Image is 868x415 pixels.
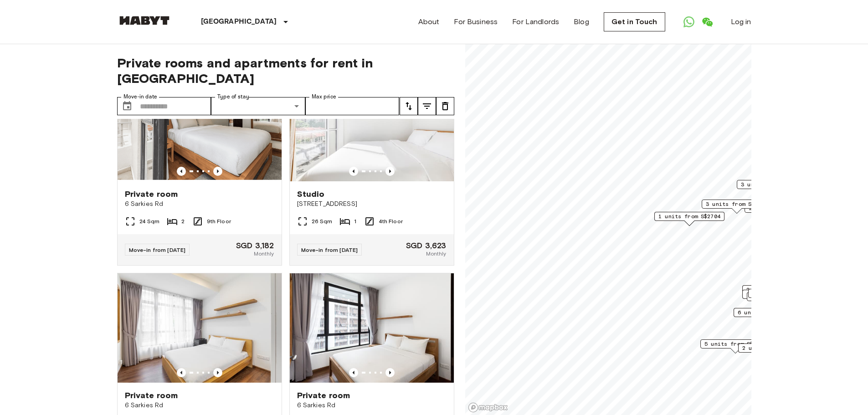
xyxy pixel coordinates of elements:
div: Map marker [738,343,808,358]
button: Previous image [177,368,186,377]
button: Previous image [385,167,395,176]
div: Map marker [702,200,772,214]
button: Previous image [213,368,222,377]
span: 6 Sarkies Rd [297,401,447,410]
img: Marketing picture of unit SG-01-052-002-01 [290,72,454,181]
div: Map marker [700,339,770,354]
span: 5 units from S$1680 [704,340,766,348]
button: Choose date [118,97,136,115]
div: Map marker [734,308,804,322]
span: 24 Sqm [139,217,160,225]
span: [STREET_ADDRESS] [297,200,447,209]
span: Move-in from [DATE] [301,246,358,253]
div: Map marker [742,290,812,304]
p: [GEOGRAPHIC_DATA] [201,16,277,27]
button: tune [436,97,454,115]
div: Map marker [748,289,818,303]
img: Marketing picture of unit SG-01-002-016-01 [118,72,282,181]
a: Get in Touch [604,12,665,31]
span: 6 units from S$2033 [738,308,800,317]
span: 26 Sqm [312,217,333,225]
span: 2 [181,217,185,225]
div: Map marker [737,180,807,194]
a: About [418,16,440,27]
a: For Landlords [512,16,559,27]
a: Log in [731,16,751,27]
span: Studio [297,189,325,200]
span: Private room [125,189,178,200]
img: Marketing picture of unit SG-01-003-012-02 [290,273,454,383]
button: Previous image [349,368,358,377]
a: Open WhatsApp [680,13,698,31]
span: Private rooms and apartments for rent in [GEOGRAPHIC_DATA] [117,55,454,86]
span: 2 units from S$2153 [742,344,804,352]
div: Map marker [747,292,817,306]
a: Open WeChat [698,13,716,31]
span: 6 Sarkies Rd [125,200,274,209]
span: 9th Floor [207,217,231,225]
a: Mapbox logo [468,402,508,413]
div: Map marker [654,212,724,226]
span: Private room [125,390,178,401]
a: For Business [454,16,498,27]
span: SGD 3,623 [406,241,446,250]
label: Move-in date [123,93,157,101]
button: tune [400,97,418,115]
span: Monthly [254,250,274,258]
span: 1 units from S$3623 [746,290,808,298]
a: Marketing picture of unit SG-01-002-016-01Previous imagePrevious imagePrivate room6 Sarkies Rd24 ... [117,72,282,266]
span: 6 Sarkies Rd [125,401,274,410]
span: SGD 3,182 [236,241,274,250]
span: Private room [297,390,350,401]
span: 2 units from S$2342 [746,286,808,294]
a: Blog [574,16,589,27]
button: Previous image [213,167,222,176]
div: Map marker [742,285,812,299]
img: Habyt [117,16,172,25]
span: 1 units from S$2704 [658,212,720,220]
label: Type of stay [217,93,249,101]
span: 1 [354,217,356,225]
button: tune [418,97,436,115]
button: Previous image [177,167,186,176]
span: Monthly [426,250,446,258]
span: 3 units from S$2226 [706,200,768,208]
button: Previous image [385,368,395,377]
button: Previous image [349,167,358,176]
span: Move-in from [DATE] [129,246,186,253]
span: 4th Floor [379,217,403,225]
img: Marketing picture of unit SG-01-003-009-01 [118,273,282,383]
label: Max price [312,93,336,101]
span: 3 units from S$3623 [741,180,803,189]
a: Marketing picture of unit SG-01-052-002-01Previous imagePrevious imageStudio[STREET_ADDRESS]26 Sq... [289,72,454,266]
